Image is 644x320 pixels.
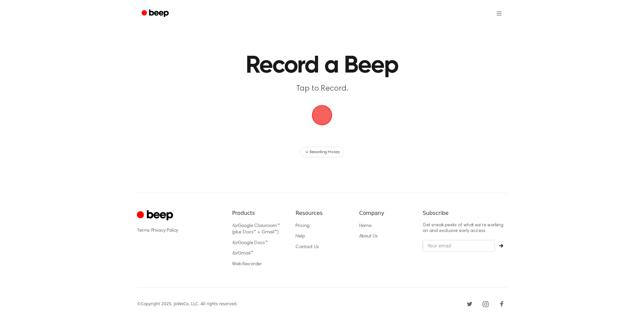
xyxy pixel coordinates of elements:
a: forGoogle Docs™ [232,241,268,245]
span: Recording History [310,149,340,155]
a: Terms [137,228,150,233]
button: Open menu [491,5,507,21]
i: for [232,251,238,256]
input: Your email [423,240,495,253]
a: Help [296,234,305,239]
a: Home [359,224,372,228]
a: Web Recorder [232,262,262,267]
div: © Copyright 2025, JoWoCo, LLC. All rights reserved. [137,301,237,307]
button: Recording History [300,147,344,157]
h6: Company [359,209,412,217]
a: forGmail™ [232,251,253,256]
a: Instagram [480,299,491,309]
a: forGoogle Classroom™ (plus Docs™ + Gmail™) [232,224,280,235]
a: Beep [137,7,175,20]
a: Cruip [137,209,175,222]
i: for [232,224,238,228]
a: Privacy Policy [151,228,178,233]
i: for [232,241,238,245]
h1: Record a Beep [150,54,494,78]
div: · [137,227,221,234]
h6: Subscribe [423,209,507,217]
a: Pricing [296,224,310,228]
a: Contact Us [296,245,319,249]
h6: Products [232,209,285,217]
button: Subscribe [495,244,507,248]
a: Twitter [464,299,475,309]
a: About Us [359,234,378,239]
h6: Resources [296,209,348,217]
button: Beep Logo [312,105,332,125]
p: Tap to Record. [193,83,451,94]
p: Get sneak peeks of what we’re working on and exclusive early access. [423,223,507,234]
a: Facebook [496,299,507,309]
